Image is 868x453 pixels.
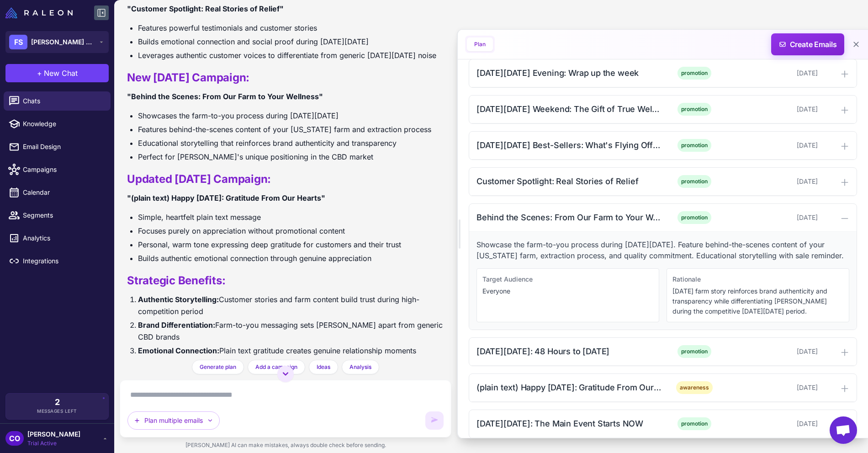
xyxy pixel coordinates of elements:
[23,187,103,197] span: Calendar
[27,429,80,439] span: [PERSON_NAME]
[127,70,444,85] h2: New [DATE] Campaign:
[138,319,444,343] li: Farm-to-you messaging sets [PERSON_NAME] apart from generic CBD brands
[23,119,103,129] span: Knowledge
[482,286,653,296] p: Everyone
[771,33,844,55] button: Create Emails
[138,239,444,250] li: Personal, warm tone expressing deep gratitude for customers and their trust
[5,431,24,446] div: CO
[317,363,330,371] span: Ideas
[727,140,818,150] div: [DATE]
[309,360,338,374] button: Ideas
[138,49,444,61] li: Leverages authentic customer voices to differentiate from generic [DATE][DATE] noise
[138,22,444,34] li: Features powerful testimonials and customer stories
[138,345,444,357] li: Plain text gratitude creates genuine relationship moments
[138,252,444,264] li: Builds authentic emotional connection through genuine appreciation
[830,416,857,444] div: Open chat
[120,437,451,453] div: [PERSON_NAME] AI can make mistakes, always double check before sending.
[4,206,111,225] a: Segments
[677,345,711,358] span: promotion
[138,358,444,370] li: Breaks up promotional intensity with meaningful brand-building content
[476,139,661,151] div: [DATE][DATE] Best-Sellers: What's Flying Off Shelves
[349,363,371,371] span: Analysis
[138,360,197,369] strong: Content Variety:
[727,213,818,223] div: [DATE]
[138,320,215,330] strong: Brand Differentiation:
[200,363,236,371] span: Generate plan
[727,68,818,78] div: [DATE]
[127,172,444,187] h2: Updated [DATE] Campaign:
[138,151,444,163] li: Perfect for [PERSON_NAME]'s unique positioning in the CBD market
[476,175,661,187] div: Customer Spotlight: Real Stories of Relief
[476,417,661,430] div: [DATE][DATE]: The Main Event Starts NOW
[4,114,111,133] a: Knowledge
[677,103,711,116] span: promotion
[23,165,103,175] span: Campaigns
[138,293,444,317] li: Customer stories and farm content build trust during high-competition period
[55,398,60,406] span: 2
[482,274,653,284] div: Target Audience
[44,68,78,79] span: New Chat
[727,419,818,429] div: [DATE]
[476,239,849,261] p: Showcase the farm-to-you process during [DATE][DATE]. Feature behind-the-scenes content of your [...
[9,35,27,49] div: FS
[4,91,111,111] a: Chats
[677,139,711,152] span: promotion
[31,37,95,47] span: [PERSON_NAME] Botanicals
[138,225,444,237] li: Focuses purely on appreciation without promotional content
[127,92,323,101] strong: "Behind the Scenes: From Our Farm to Your Wellness"
[676,381,713,394] span: awareness
[27,439,80,448] span: Trial Active
[476,67,661,79] div: [DATE][DATE] Evening: Wrap up the week
[23,142,103,152] span: Email Design
[4,160,111,179] a: Campaigns
[677,211,711,224] span: promotion
[127,193,325,203] strong: "(plain text) Happy [DATE]: Gratitude From Our Hearts"
[4,183,111,202] a: Calendar
[138,137,444,149] li: Educational storytelling that reinforces brand authenticity and transparency
[192,360,244,374] button: Generate plan
[138,346,219,355] strong: Emotional Connection:
[248,360,305,374] button: Add a campaign
[768,33,848,55] span: Create Emails
[37,408,77,415] span: Messages Left
[127,411,220,430] button: Plan multiple emails
[138,123,444,135] li: Features behind-the-scenes content of your [US_STATE] farm and extraction process
[342,360,379,374] button: Analysis
[727,383,818,393] div: [DATE]
[255,363,297,371] span: Add a campaign
[23,256,103,266] span: Integrations
[138,36,444,48] li: Builds emotional connection and social proof during [DATE][DATE]
[672,286,843,316] p: [DATE] farm story reinforces brand authenticity and transparency while differentiating [PERSON_NA...
[677,417,711,430] span: promotion
[4,229,111,248] a: Analytics
[4,251,111,271] a: Integrations
[138,110,444,122] li: Showcases the farm-to-you process during [DATE][DATE]
[476,381,661,394] div: (plain text) Happy [DATE]: Gratitude From Our Hearts
[672,274,843,284] div: Rationale
[138,295,219,304] strong: Authentic Storytelling:
[467,37,493,51] button: Plan
[5,7,76,18] a: Raleon Logo
[727,104,818,114] div: [DATE]
[5,31,109,53] button: FS[PERSON_NAME] Botanicals
[727,176,818,187] div: [DATE]
[23,210,103,220] span: Segments
[127,4,284,13] strong: "Customer Spotlight: Real Stories of Relief"
[5,64,109,82] button: +New Chat
[23,96,103,106] span: Chats
[677,67,711,80] span: promotion
[23,233,103,243] span: Analytics
[476,103,661,115] div: [DATE][DATE] Weekend: The Gift of True Wellness
[476,345,661,357] div: [DATE][DATE]: 48 Hours to [DATE]
[4,137,111,156] a: Email Design
[138,211,444,223] li: Simple, heartfelt plain text message
[677,175,711,188] span: promotion
[127,273,444,288] h2: Strategic Benefits:
[476,211,661,224] div: Behind the Scenes: From Our Farm to Your Wellness
[5,7,73,18] img: Raleon Logo
[727,346,818,357] div: [DATE]
[37,68,42,79] span: +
